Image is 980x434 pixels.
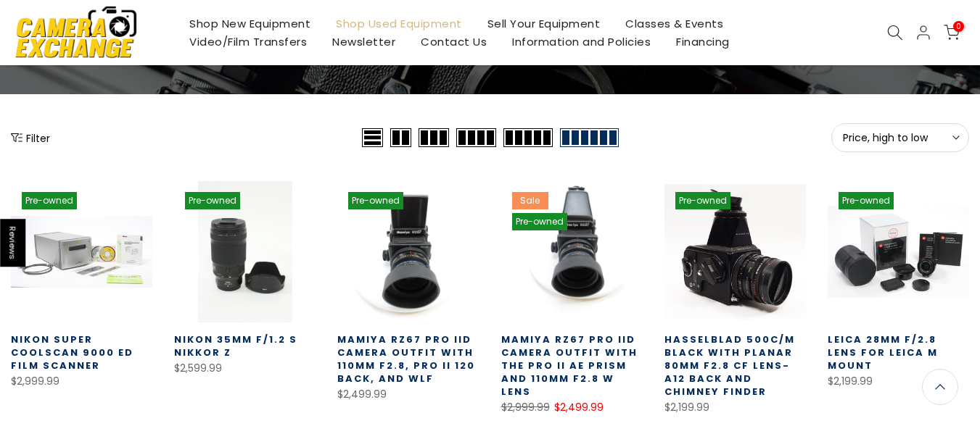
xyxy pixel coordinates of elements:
span: Price, high to low [843,131,958,144]
div: $2,599.99 [174,359,316,377]
div: $2,499.99 [337,385,479,404]
div: $2,999.99 [11,372,152,391]
a: Mamiya RZ67 Pro IID Camera Outfit with 110MM F2.8, Pro II 120 Back, and WLF [337,333,475,385]
ins: $2,499.99 [554,398,604,417]
a: Classes & Events [613,14,736,33]
button: Show filters [11,130,50,145]
div: $2,199.99 [664,398,806,417]
a: Sell Your Equipment [474,14,613,33]
del: $2,999.99 [501,400,550,414]
button: Price, high to low [831,123,969,152]
a: Hasselblad 500C/M Black with Planar 80mm f2.8 CF Lens-A12 Back and Chimney Finder [664,333,795,398]
a: Shop Used Equipment [324,14,475,33]
a: Back to the top [922,369,958,405]
a: Shop New Equipment [177,14,324,33]
a: Nikon 35mm f/1.2 S Nikkor Z [174,333,297,359]
span: 0 [953,21,964,32]
div: $2,199.99 [828,372,969,391]
a: Contact Us [408,33,500,51]
a: Information and Policies [500,33,664,51]
a: Financing [664,33,743,51]
a: Leica 28mm f/2.8 Lens for Leica M Mount [828,333,938,372]
a: Video/Film Transfers [177,33,320,51]
a: Newsletter [320,33,408,51]
a: Nikon Super Coolscan 9000 ED Film Scanner [11,333,133,372]
a: 0 [944,25,960,41]
a: Mamiya RZ67 Pro IID Camera Outfit with the Pro II AE Prism and 110MM F2.8 W Lens [501,333,638,398]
